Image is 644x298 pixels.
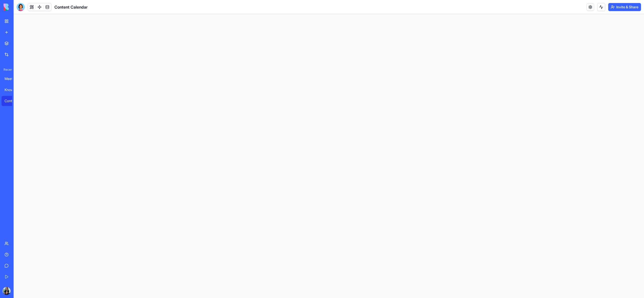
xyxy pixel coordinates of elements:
div: Meeting Hub [5,76,19,81]
img: logo [4,4,35,11]
button: Invite & Share [608,3,641,11]
div: Content Calendar [5,98,19,103]
span: Recent [2,68,12,72]
span: Content Calendar [54,4,88,10]
div: Knowledge Hub [5,87,19,92]
img: PHOTO-2025-09-15-15-09-07_ggaris.jpg [3,287,11,295]
a: Content Calendar [2,96,22,106]
a: Knowledge Hub [2,85,22,95]
a: Meeting Hub [2,74,22,84]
